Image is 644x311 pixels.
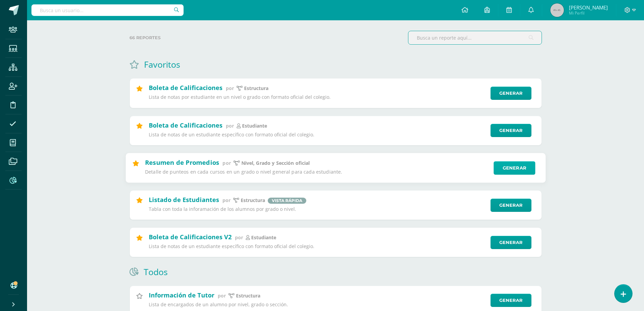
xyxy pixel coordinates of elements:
h1: Todos [144,266,168,277]
span: por [222,159,231,166]
img: 45x45 [550,3,564,17]
a: Generar [494,161,535,175]
span: por [218,292,226,299]
p: Lista de notas por estudiante en un nivel o grado con formato oficial del colegio. [149,94,486,100]
p: Lista de notas de un estudiante específico con formato oficial del colegio. [149,243,486,249]
p: Lista de encargados de un alumno por nivel, grado o sección. [149,302,486,308]
p: Nivel, Grado y Sección oficial [241,160,310,166]
h1: Favoritos [144,59,180,70]
a: Generar [491,87,531,100]
p: estructura [241,197,265,203]
span: [PERSON_NAME] [569,4,608,11]
span: por [226,123,234,129]
span: Vista rápida [268,198,306,204]
p: estudiante [251,235,276,241]
a: Generar [491,124,531,137]
p: Tabla con toda la inforamación de los alumnos por grado o nivel. [149,206,486,212]
h2: Resumen de Promedios [145,158,219,166]
span: por [235,234,243,241]
a: Generar [491,236,531,249]
p: estructura [244,85,268,91]
label: 66 reportes [129,31,403,45]
h2: Boleta de Calificaciones V2 [149,233,232,241]
span: Mi Perfil [569,10,608,16]
p: Lista de notas de un estudiante específico con formato oficial del colegio. [149,132,486,138]
p: estructura [236,293,260,299]
span: por [226,85,234,91]
p: Detalle de punteos en cada cursos en un grado o nivel general para cada estudiante. [145,169,489,175]
h2: Listado de Estudiantes [149,196,219,204]
input: Busca un reporte aquí... [408,31,542,44]
h2: Boleta de Calificaciones [149,121,222,129]
p: estudiante [242,123,267,129]
a: Generar [491,199,531,212]
span: por [222,197,231,203]
h2: Boleta de Calificaciones [149,84,222,92]
a: Generar [491,294,531,307]
h2: Información de Tutor [149,291,214,299]
input: Busca un usuario... [31,4,184,16]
